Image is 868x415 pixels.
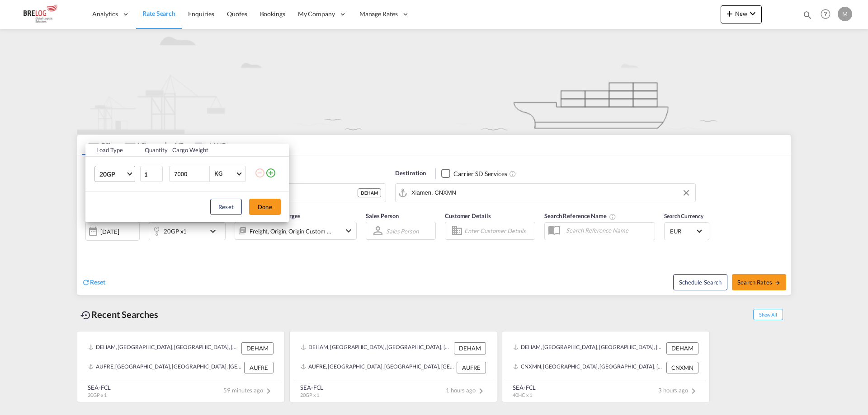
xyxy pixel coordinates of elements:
span: 20GP [99,170,126,179]
md-icon: icon-minus-circle-outline [255,168,265,178]
md-select: Choose: 20GP [94,166,135,182]
input: Enter Weight [173,166,209,182]
div: KG [214,170,222,177]
md-icon: icon-plus-circle-outline [265,168,276,178]
th: Load Type [85,144,139,157]
th: Quantity [139,144,167,157]
input: Qty [140,166,163,182]
button: Reset [210,199,242,215]
button: Done [249,199,281,215]
div: Cargo Weight [172,146,249,154]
